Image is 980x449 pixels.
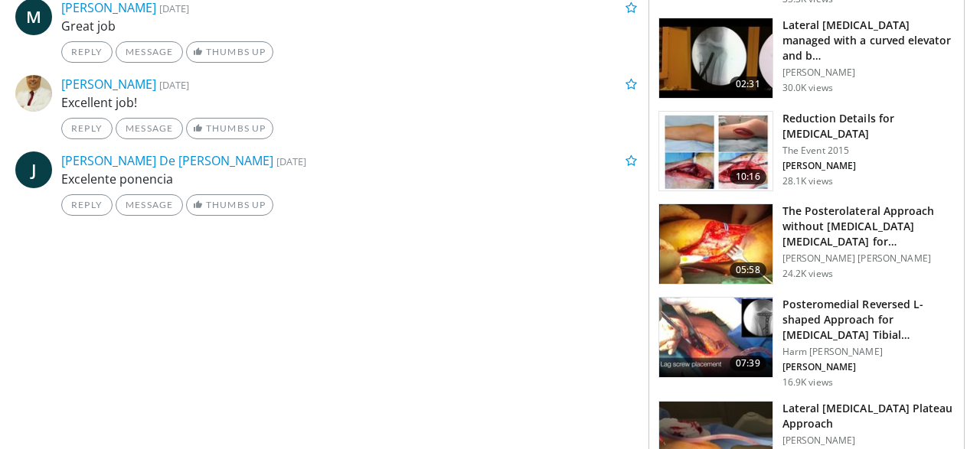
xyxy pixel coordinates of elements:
[61,76,156,93] a: [PERSON_NAME]
[782,111,955,142] h3: Reduction Details for [MEDICAL_DATA]
[782,361,955,373] p: [PERSON_NAME]
[782,67,955,79] p: [PERSON_NAME]
[782,18,955,63] h3: Lateral [MEDICAL_DATA] managed with a curved elevator and b…
[730,76,766,92] span: 02:31
[159,78,189,92] small: [DATE]
[61,118,113,139] a: Reply
[276,155,306,168] small: [DATE]
[730,356,766,371] span: 07:39
[61,170,637,188] p: Excelente ponencia
[782,252,955,265] p: [PERSON_NAME] [PERSON_NAME]
[782,346,955,358] p: Harm [PERSON_NAME]
[782,203,955,249] h3: The Posterolateral Approach without [MEDICAL_DATA] [MEDICAL_DATA] for Posterolate…
[659,18,773,98] img: ssCKXnGZZaxxNNa35hMDoxOjBvO2OFFA_1.150x105_q85_crop-smart_upscale.jpg
[659,112,773,191] img: a8bbbc17-ed6f-4c2b-b210-6e13634d311f.150x105_q85_crop-smart_upscale.jpg
[186,194,273,216] a: Thumbs Up
[659,298,773,377] img: 7287a94e-0a91-4117-b882-3d9ba847c399.150x105_q85_crop-smart_upscale.jpg
[116,118,183,139] a: Message
[658,297,955,389] a: 07:39 Posteromedial Reversed L-shaped Approach for [MEDICAL_DATA] Tibial… Harm [PERSON_NAME] [PER...
[61,152,273,169] a: [PERSON_NAME] De [PERSON_NAME]
[186,41,273,63] a: Thumbs Up
[782,376,833,389] p: 16.9K views
[61,17,637,35] p: Great job
[730,169,766,184] span: 10:16
[782,401,955,431] h3: Lateral [MEDICAL_DATA] Plateau Approach
[186,118,273,139] a: Thumbs Up
[658,111,955,192] a: 10:16 Reduction Details for [MEDICAL_DATA] The Event 2015 [PERSON_NAME] 28.1K views
[15,75,52,112] img: Avatar
[782,297,955,343] h3: Posteromedial Reversed L-shaped Approach for [MEDICAL_DATA] Tibial…
[782,175,833,187] p: 28.1K views
[782,434,955,447] p: [PERSON_NAME]
[61,194,113,216] a: Reply
[658,203,955,285] a: 05:58 The Posterolateral Approach without [MEDICAL_DATA] [MEDICAL_DATA] for Posterolate… [PERSON_...
[782,145,955,157] p: The Event 2015
[159,2,189,15] small: [DATE]
[659,204,773,284] img: 59cc1cba-3af8-4c97-9594-c987cca28a26.150x105_q85_crop-smart_upscale.jpg
[61,93,637,112] p: Excellent job!
[782,268,833,280] p: 24.2K views
[15,151,52,188] a: J
[782,82,833,94] p: 30.0K views
[116,41,183,63] a: Message
[730,262,766,278] span: 05:58
[658,18,955,99] a: 02:31 Lateral [MEDICAL_DATA] managed with a curved elevator and b… [PERSON_NAME] 30.0K views
[116,194,183,216] a: Message
[782,160,955,172] p: [PERSON_NAME]
[61,41,113,63] a: Reply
